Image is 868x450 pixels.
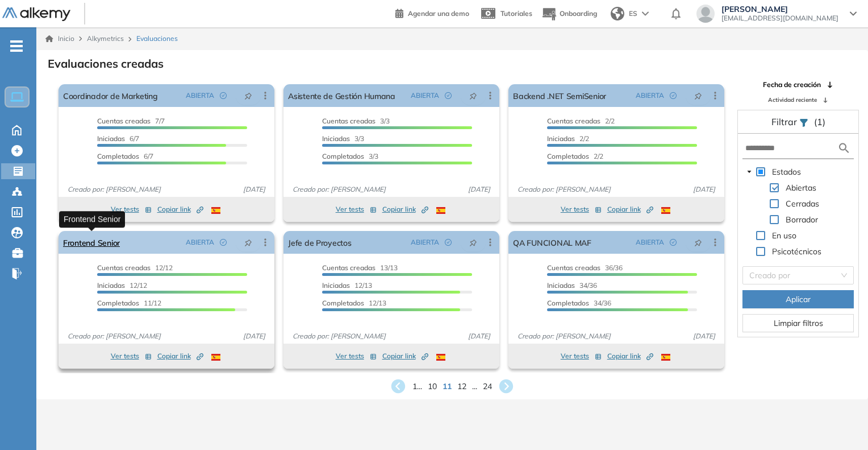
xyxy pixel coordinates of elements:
span: check-circle [220,239,227,246]
span: Actividad reciente [768,96,817,104]
span: ABIERTA [636,237,664,247]
span: 7/7 [97,117,165,125]
span: Iniciadas [322,134,350,143]
button: Copiar link [382,203,428,216]
span: [DATE] [239,184,270,195]
span: check-circle [670,239,677,246]
span: Limpiar filtros [774,317,823,329]
span: Estados [772,167,801,177]
a: Jefe de Proyectos [288,231,351,254]
span: ABIERTA [411,90,439,101]
i: - [10,45,23,47]
img: Logo [2,7,70,22]
span: Copiar link [607,351,653,361]
span: Evaluaciones [136,34,178,44]
button: pushpin [461,233,486,251]
span: Iniciadas [547,281,575,290]
span: 13/13 [322,263,398,272]
span: Completados [322,152,364,160]
span: 2/2 [547,117,615,125]
a: Asistente de Gestión Humana [288,84,395,107]
span: Onboarding [560,9,597,18]
span: [DATE] [688,184,720,195]
span: 1 ... [412,381,422,393]
span: Cerradas [786,199,819,209]
span: Copiar link [157,204,203,214]
span: Cuentas creadas [547,117,600,125]
button: Ver tests [561,203,602,216]
span: Creado por: [PERSON_NAME] [288,184,390,195]
span: pushpin [244,91,252,100]
span: Iniciadas [97,281,125,290]
img: ESP [436,354,445,361]
span: Cuentas creadas [547,263,600,272]
span: ... [472,381,477,393]
span: Cerradas [783,197,821,210]
span: check-circle [670,92,677,99]
a: Agendar una demo [395,6,469,19]
span: Completados [322,299,364,307]
span: Tutoriales [500,9,532,18]
span: 24 [483,381,492,393]
span: Copiar link [607,204,653,214]
span: 6/7 [97,134,139,143]
span: Copiar link [382,351,428,361]
span: (1) [814,115,825,129]
span: Iniciadas [322,281,350,290]
span: 12/13 [322,281,372,290]
button: Ver tests [111,349,152,363]
img: search icon [837,141,851,155]
span: Creado por: [PERSON_NAME] [63,331,165,341]
span: [DATE] [464,331,495,341]
img: ESP [211,207,220,214]
span: pushpin [469,91,477,100]
span: Copiar link [157,351,203,361]
span: 34/36 [547,281,597,290]
span: Abiertas [783,181,819,195]
span: Borrador [783,213,820,226]
span: Cuentas creadas [97,263,151,272]
button: Copiar link [157,349,203,363]
a: Frontend Senior [63,231,120,254]
span: pushpin [469,238,477,247]
span: Completados [97,299,139,307]
span: 10 [428,381,437,393]
img: ESP [211,354,220,361]
button: Ver tests [111,203,152,216]
span: 3/3 [322,152,378,160]
img: ESP [661,207,670,214]
span: ABIERTA [186,237,214,247]
a: Coordinador de Marketing [63,84,158,107]
span: pushpin [694,91,702,100]
span: En uso [772,230,796,241]
span: [DATE] [239,331,270,341]
button: pushpin [686,233,711,251]
span: caret-down [746,169,752,175]
span: Fecha de creación [763,80,821,90]
span: pushpin [694,238,702,247]
span: 34/36 [547,299,611,307]
button: Onboarding [541,2,597,26]
a: Backend .NET SemiSenior [513,84,606,107]
img: world [611,7,624,20]
span: 12/12 [97,281,147,290]
span: check-circle [220,92,227,99]
span: pushpin [244,238,252,247]
button: pushpin [461,86,486,105]
span: Aplicar [786,293,811,305]
span: check-circle [445,92,452,99]
span: ABIERTA [636,90,664,101]
span: Psicotécnicos [770,245,824,258]
a: Inicio [45,34,74,44]
span: Completados [97,152,139,160]
button: Copiar link [382,349,428,363]
img: ESP [436,207,445,214]
span: Agendar una demo [408,9,469,18]
button: pushpin [236,233,261,251]
span: Cuentas creadas [97,117,151,125]
span: Borrador [786,214,818,225]
span: [PERSON_NAME] [721,5,838,14]
button: Limpiar filtros [742,314,854,332]
span: [EMAIL_ADDRESS][DOMAIN_NAME] [721,14,838,23]
span: Abiertas [786,183,816,193]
